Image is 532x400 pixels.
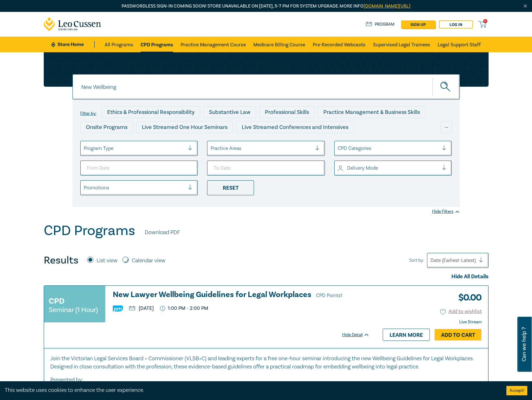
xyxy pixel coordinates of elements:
[342,332,376,338] div: Hide Detail
[318,106,425,118] div: Practice Management & Business Skills
[44,273,489,281] div: Hide All Details
[145,228,180,237] a: Download PDF
[132,257,165,265] label: Calendar view
[439,20,473,28] a: Log in
[338,145,339,152] input: select
[454,290,482,305] h3: $ 0.00
[113,290,370,300] h3: New Lawyer Wellbeing Guidelines for Legal Workplaces
[432,208,460,215] div: Hide Filters
[50,376,482,384] p: Presented by:
[373,37,430,52] a: Supervised Legal Trainees
[483,19,487,23] span: 0
[181,37,246,52] a: Practice Management Course
[409,257,424,264] span: Sort by:
[44,3,489,10] p: Passwordless sign-in coming soon! Store unavailable on [DATE], 5–7 PM for system upgrade. More info
[97,257,117,265] label: List view
[259,106,315,118] div: Professional Skills
[5,386,497,394] div: This website uses cookies to enhance the user experience.
[44,223,135,239] h1: CPD Programs
[49,307,98,313] small: Seminar (1 Hour)
[366,21,395,28] a: Program
[129,306,154,311] p: [DATE]
[316,292,342,299] span: CPD Points 1
[236,121,354,133] div: Live Streamed Conferences and Intensives
[80,161,198,176] input: From Date
[182,136,254,148] div: Pre-Recorded Webcasts
[141,37,173,52] a: CPD Programs
[51,41,95,48] a: Store Home
[113,305,123,311] img: Practice Management & Business Skills
[338,165,339,172] input: select
[203,106,256,118] div: Substantive Law
[102,106,200,118] div: Ethics & Professional Responsibility
[435,329,482,341] a: Add to Cart
[523,3,528,9] img: Close
[313,37,365,52] a: Pre-Recorded Webcasts
[364,3,410,9] a: [DOMAIN_NAME][URL]
[521,321,527,368] span: Can we help ?
[329,136,386,148] div: National Programs
[44,254,78,267] h4: Results
[136,121,233,133] div: Live Streamed One Hour Seminars
[440,308,482,315] button: Add to wishlist
[80,136,179,148] div: Live Streamed Practical Workshops
[253,37,305,52] a: Medicare Billing Course
[506,386,527,395] button: Accept cookies
[49,295,64,307] h3: CPD
[84,145,85,152] input: select
[441,121,452,133] div: ...
[207,180,254,195] div: Reset
[438,37,481,52] a: Legal Support Staff
[383,329,430,341] a: Learn more
[160,305,208,311] p: 1:00 PM - 2:00 PM
[80,111,97,116] label: Filter by:
[80,121,133,133] div: Onsite Programs
[50,355,482,371] p: Join the Victorian Legal Services Board + Commissioner (VLSB+C) and leading experts for a free on...
[113,290,370,300] a: New Lawyer Wellbeing Guidelines for Legal Workplaces CPD Points1
[257,136,326,148] div: 10 CPD Point Packages
[84,184,85,191] input: select
[72,74,460,100] input: Search for a program title, program description or presenter name
[211,145,212,152] input: select
[459,319,482,325] strong: Live Stream
[105,37,133,52] a: All Programs
[430,257,432,264] input: Sort by
[401,20,435,28] a: sign up
[207,161,325,176] input: To Date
